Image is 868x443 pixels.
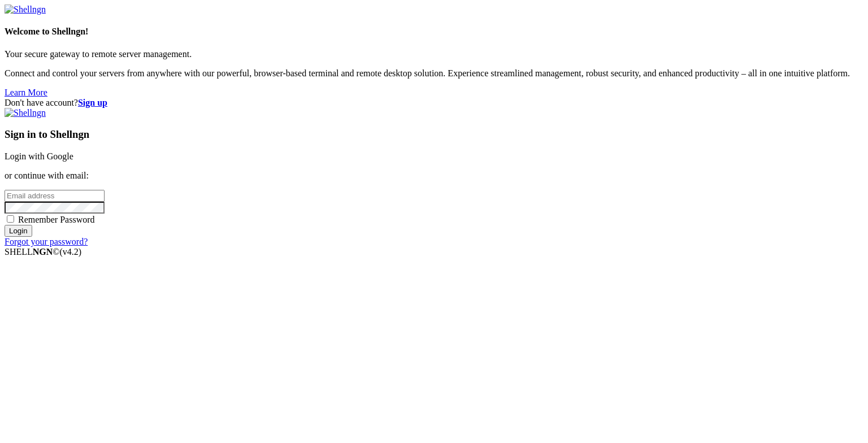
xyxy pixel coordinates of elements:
input: Remember Password [7,215,14,223]
img: Shellngn [5,5,46,15]
b: NGN [33,247,53,257]
a: Sign up [78,98,107,107]
span: SHELL © [5,247,81,257]
div: Don't have account? [5,98,863,108]
p: Your secure gateway to remote server management. [5,49,863,59]
a: Forgot your password? [5,237,88,246]
p: or continue with email: [5,171,863,181]
input: Email address [5,190,105,202]
input: Login [5,225,32,237]
a: Learn More [5,88,47,97]
img: Shellngn [5,108,46,118]
a: Login with Google [5,151,73,161]
h4: Welcome to Shellngn! [5,27,863,37]
p: Connect and control your servers from anywhere with our powerful, browser-based terminal and remo... [5,68,863,79]
span: Remember Password [18,215,95,224]
span: 4.2.0 [60,247,82,257]
h3: Sign in to Shellngn [5,128,863,141]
